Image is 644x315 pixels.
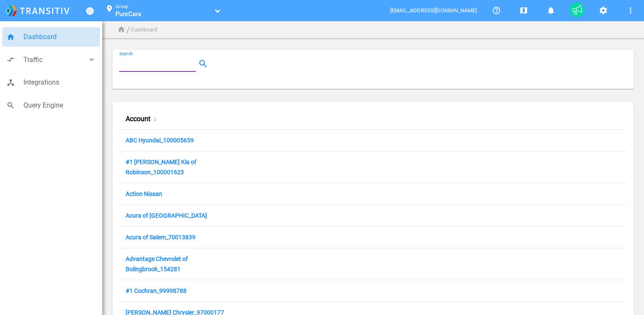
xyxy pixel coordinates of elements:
a: Action Nissan [126,190,162,199]
img: logo [5,6,69,16]
a: searchQuery Engine [2,96,100,115]
a: #1 Cochran_99998788 [126,287,187,295]
a: device_hubIntegrations [2,73,100,92]
a: ABC Hyundai_100005659 [126,137,194,145]
div: Account [119,108,246,130]
mat-icon: location_on [104,5,115,15]
a: homeDashboard [2,27,100,47]
li: / [126,23,130,37]
i: home [117,26,126,34]
span: Integrations [23,77,96,88]
span: Traffic [23,54,87,65]
small: Group [115,4,128,9]
i: compare_arrows [6,55,15,64]
i: home [6,33,15,41]
span: [EMAIL_ADDRESS][DOMAIN_NAME] [390,7,477,14]
i: device_hub [6,78,15,87]
mat-icon: help_outline [491,6,501,16]
span: Dashboard [23,31,96,43]
a: Acura of [GEOGRAPHIC_DATA] [126,212,207,220]
a: compare_arrowsTraffickeyboard_arrow_down [2,50,100,70]
mat-icon: notifications [546,6,556,16]
mat-icon: more_vert [625,6,635,16]
span: Query Engine [23,100,96,111]
li: Dashboard [131,26,157,34]
a: Advantage Chevrolet of Bolingbrook_154281 [126,255,188,274]
mat-icon: settings [598,6,608,16]
button: More [622,2,639,19]
a: Acura of Salem_70013839 [126,234,195,242]
a: #1 [PERSON_NAME] Kia of Robinson_100001623 [126,159,196,177]
mat-icon: map [518,6,529,16]
i: search [6,101,15,110]
a: Toggle Menu [86,7,94,15]
i: keyboard_arrow_down [87,55,96,64]
span: PureCars [115,10,141,18]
